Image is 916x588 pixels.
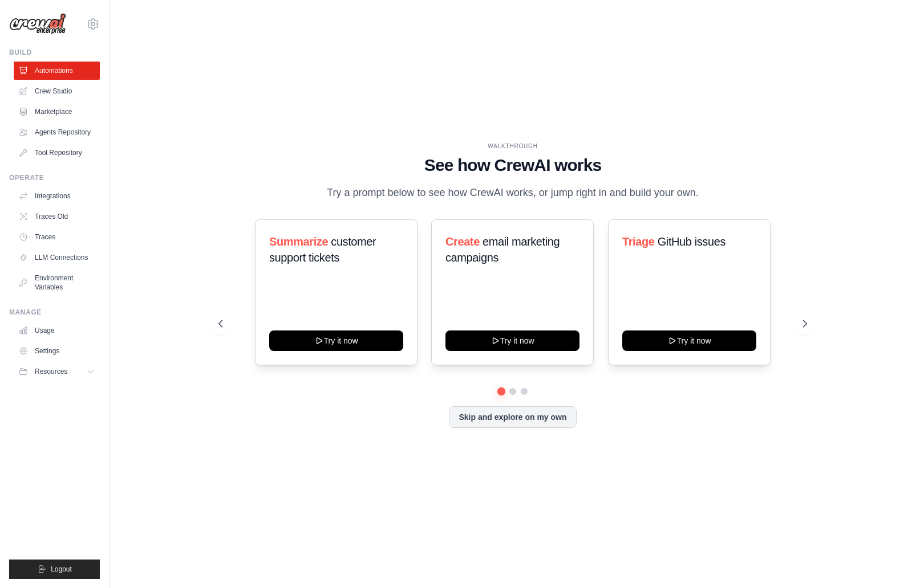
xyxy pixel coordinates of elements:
span: email marketing campaigns [445,235,560,264]
button: Logout [9,560,100,579]
button: Try it now [622,330,756,351]
img: Logo [9,13,66,35]
button: Try it now [269,330,403,351]
a: Marketplace [14,103,100,121]
a: Automations [14,62,100,80]
button: Try it now [445,330,579,351]
h1: See how CrewAI works [218,155,807,175]
a: LLM Connections [14,248,100,267]
div: Manage [9,308,100,317]
div: WALKTHROUGH [218,142,807,150]
a: Environment Variables [14,269,100,296]
a: Traces Old [14,207,100,226]
span: Create [445,235,480,248]
button: Skip and explore on my own [449,406,576,428]
button: Resources [14,362,100,381]
a: Integrations [14,187,100,205]
a: Agents Repository [14,123,100,141]
a: Tool Repository [14,144,100,162]
span: Resources [35,367,67,376]
a: Usage [14,321,100,340]
span: Summarize [269,235,328,248]
p: Try a prompt below to see how CrewAI works, or jump right in and build your own. [321,185,704,201]
span: Triage [622,235,655,248]
div: Build [9,48,100,57]
span: GitHub issues [657,235,725,248]
div: Operate [9,173,100,182]
span: Logout [51,565,72,574]
a: Traces [14,228,100,246]
a: Crew Studio [14,82,100,100]
a: Settings [14,342,100,360]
